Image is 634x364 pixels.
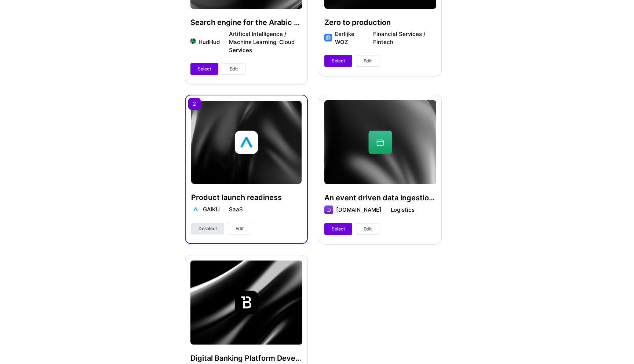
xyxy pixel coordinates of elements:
[356,223,379,235] button: Edit
[222,63,245,75] button: Edit
[324,223,352,235] button: Select
[191,223,224,234] button: Deselect
[235,131,258,154] img: Company logo
[198,225,217,232] span: Deselect
[191,193,302,202] h4: Product launch readiness
[191,101,302,184] img: cover
[356,55,379,67] button: Edit
[223,210,225,210] img: divider
[364,58,372,64] span: Edit
[236,225,244,232] span: Edit
[364,226,372,232] span: Edit
[324,55,352,67] button: Select
[203,205,243,214] div: GAIKU SaaS
[332,226,345,232] span: Select
[332,58,345,64] span: Select
[190,63,218,75] button: Select
[198,66,211,72] span: Select
[230,66,238,72] span: Edit
[228,223,251,234] button: Edit
[191,205,200,214] img: Company logo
